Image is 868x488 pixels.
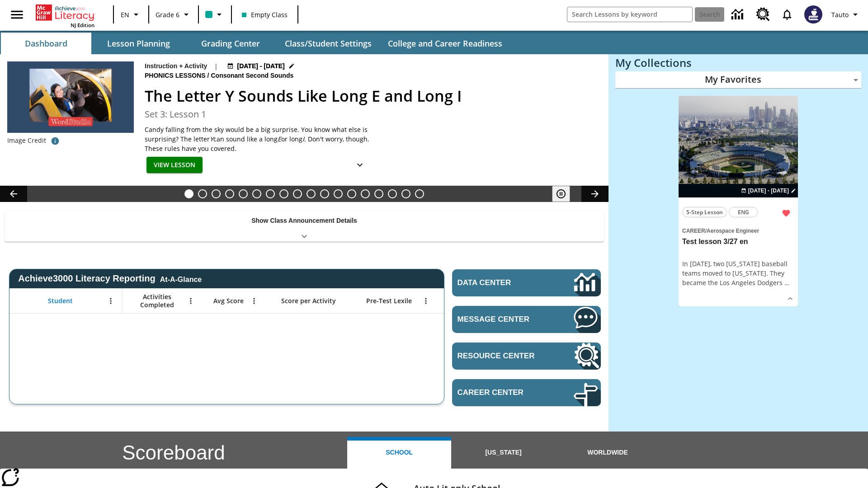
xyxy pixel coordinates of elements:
[726,2,751,27] a: Data Center
[682,237,794,247] h3: Test lesson 3/27 en
[18,273,202,284] span: Achieve3000 Literacy Reporting
[567,7,692,22] input: search field
[160,274,202,284] div: At-A-Glance
[361,189,370,198] button: Slide 14 Career Lesson
[458,352,547,361] span: Resource Center
[334,189,343,198] button: Slide 12 Mixed Practice: Citing Evidence
[452,306,601,333] a: Message Center
[36,3,94,28] div: Home
[347,189,356,198] button: Slide 13 Pre-release lesson
[210,135,213,143] em: Y
[458,388,547,397] span: Career Center
[202,6,228,23] button: Class color is teal. Change class color
[247,294,261,308] button: Open Menu
[738,207,749,217] span: ENG
[145,71,208,81] span: Phonics Lessons
[104,294,118,308] button: Open Menu
[46,133,64,149] button: Photo credit: Amy Haskell/Haskell Photography
[556,437,660,469] button: Worldwide
[366,297,412,305] span: Pre-Test Lexile
[320,189,329,198] button: Slide 11 The Invasion of the Free CD
[145,108,598,121] h3: Set 3: Lesson 1
[198,189,207,198] button: Slide 2 The Incredible Kellee Edwards
[748,187,789,195] span: [DATE] - [DATE]
[799,3,828,26] button: Select a new avatar
[242,10,288,19] span: Empty Class
[225,189,234,198] button: Slide 4 Test lesson 3/27 en
[251,216,357,225] p: Show Class Announcement Details
[281,297,336,305] span: Score per Activity
[225,61,297,71] button: Aug 24 - Aug 24 Choose Dates
[5,211,604,242] div: Show Class Announcement Details
[381,33,509,54] button: College and Career Readiness
[7,61,134,133] img: a young woman sits in the cockpit of a small plane that she drives with her feet
[705,228,707,234] span: /
[804,5,822,23] img: Avatar
[615,71,861,89] div: My Favorites
[4,1,30,28] button: Open side menu
[145,125,371,153] p: Candy falling from the sky would be a big surprise. You know what else is surprising? The letter ...
[679,96,798,307] div: lesson details
[214,61,218,71] span: |
[552,186,579,202] div: Pause
[415,189,424,198] button: Slide 18 The Constitution's Balancing Act
[686,207,723,217] span: 5-Step Lesson
[682,207,727,217] button: 5-Step Lesson
[615,56,861,69] h3: My Collections
[452,379,601,406] a: Career Center
[347,437,451,469] button: School
[121,10,129,19] span: EN
[374,189,383,198] button: Slide 15 Cooking Up Native Traditions
[146,157,203,174] button: View Lesson
[252,189,261,198] button: Slide 6 Cars of the Future?
[778,205,794,221] button: Remove from Favorites
[451,437,555,469] button: [US_STATE]
[351,157,369,174] button: Show Details
[784,278,789,287] span: …
[1,33,91,54] button: Dashboard
[152,6,195,23] button: Grade: Grade 6, Select a grade
[452,269,601,296] a: Data Center
[7,136,46,145] p: Image Credit
[184,189,193,198] button: Slide 1 The Letter Y Sounds Like Long E and Long I
[388,189,397,198] button: Slide 16 Hooray for Constitution Day!
[707,228,759,234] span: Aerospace Engineer
[307,189,316,198] button: Slide 10 Fashion Forward in Ancient Rome
[266,189,275,198] button: Slide 7 The Last Homesteaders
[729,207,758,217] button: ENG
[212,189,221,198] button: Slide 3 Taking Movies to the X-Dimension
[682,259,794,287] div: In [DATE], two [US_STATE] baseball teams moved to [US_STATE]. They became the Los Angeles Dodgers
[213,297,244,305] span: Avg Score
[278,33,379,54] button: Class/Student Settings
[208,72,209,79] span: /
[36,4,94,22] a: Home
[828,6,864,23] button: Profile/Settings
[279,189,288,198] button: Slide 8 Solar Power to the People
[452,343,601,370] a: Resource Center, Will open in new tab
[552,186,570,202] button: Pause
[458,315,547,324] span: Message Center
[278,135,281,143] em: E
[775,3,799,26] a: Notifications
[127,293,187,309] span: Activities Completed
[581,186,609,202] button: Lesson carousel, Next
[185,33,276,54] button: Grading Center
[302,135,304,143] em: I
[117,6,146,23] button: Language: EN, Select a language
[93,33,184,54] button: Lesson Planning
[783,292,797,305] button: Show Details
[156,10,179,19] span: Grade 6
[239,189,248,198] button: Slide 5 Do You Want Fries With That?
[71,22,94,28] span: NJ Edition
[739,187,798,195] button: Jul 21 - Jul 31 Choose Dates
[237,61,285,71] span: [DATE] - [DATE]
[831,10,849,19] span: Tauto
[145,61,207,71] p: Instruction + Activity
[751,2,775,27] a: Resource Center, Will open in new tab
[419,294,433,308] button: Open Menu
[682,228,705,234] span: Career
[211,71,295,81] span: Consonant Second Sounds
[401,189,410,198] button: Slide 17 Point of View
[48,297,73,305] span: Student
